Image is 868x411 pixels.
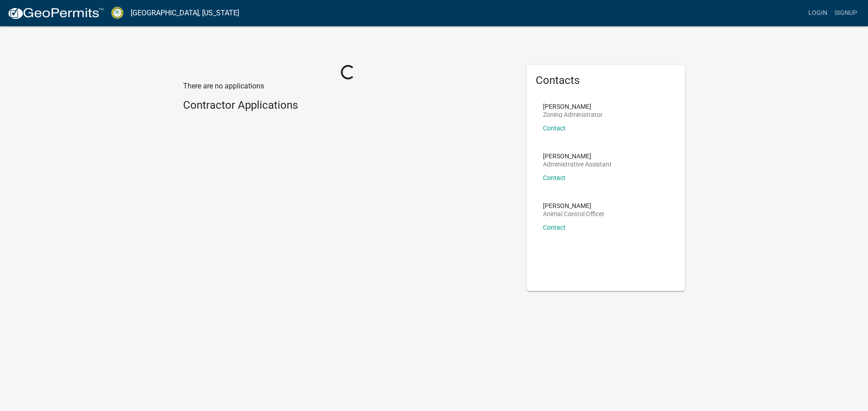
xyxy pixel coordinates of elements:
[131,5,239,21] a: [GEOGRAPHIC_DATA], [US_STATE]
[183,99,513,112] h4: Contractor Applications
[543,125,566,132] a: Contact
[543,153,612,159] p: [PERSON_NAME]
[543,224,566,231] a: Contact
[183,81,513,92] p: There are no applications
[543,111,603,118] p: Zoning Administrator
[543,161,612,167] p: Administrative Assistant
[543,174,566,181] a: Contact
[805,5,831,22] a: Login
[543,203,604,209] p: [PERSON_NAME]
[183,99,513,115] wm-workflow-list-section: Contractor Applications
[111,7,123,19] img: Crawford County, Georgia
[831,5,861,22] a: Signup
[543,211,604,217] p: Animal Control Officer
[536,74,676,87] h5: Contacts
[543,103,603,110] p: [PERSON_NAME]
